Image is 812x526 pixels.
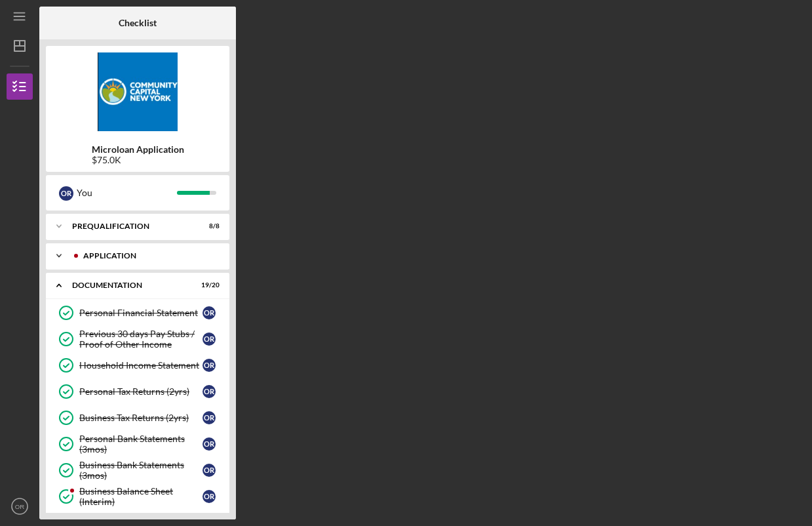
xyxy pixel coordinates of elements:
[79,360,203,371] div: Household Income Statement
[7,493,33,519] button: OR
[15,503,24,510] text: OR
[79,308,203,318] div: Personal Financial Statement
[79,434,203,455] div: Personal Bank Statements (3mos)
[92,144,184,155] b: Microloan Application
[203,437,216,451] div: O R
[92,155,184,165] div: $75.0K
[203,411,216,424] div: O R
[52,352,223,378] a: Household Income StatementOR
[196,222,220,230] div: 8 / 8
[79,460,203,481] div: Business Bank Statements (3mos)
[59,186,73,201] div: O R
[52,405,223,431] a: Business Tax Returns (2yrs)OR
[203,464,216,477] div: O R
[72,222,187,230] div: Prequalification
[203,333,216,346] div: O R
[52,300,223,326] a: Personal Financial StatementOR
[77,182,177,204] div: You
[79,486,203,507] div: Business Balance Sheet (Interim)
[52,326,223,352] a: Previous 30 days Pay Stubs / Proof of Other IncomeOR
[203,385,216,398] div: O R
[203,490,216,503] div: O R
[79,329,203,350] div: Previous 30 days Pay Stubs / Proof of Other Income
[79,386,203,397] div: Personal Tax Returns (2yrs)
[203,306,216,319] div: O R
[52,431,223,457] a: Personal Bank Statements (3mos)OR
[52,457,223,483] a: Business Bank Statements (3mos)OR
[72,281,187,289] div: Documentation
[196,281,220,289] div: 19 / 20
[79,413,203,423] div: Business Tax Returns (2yrs)
[52,378,223,405] a: Personal Tax Returns (2yrs)OR
[52,483,223,510] a: Business Balance Sheet (Interim)OR
[83,252,213,260] div: Application
[203,359,216,372] div: O R
[46,52,229,131] img: Product logo
[119,18,157,28] b: Checklist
